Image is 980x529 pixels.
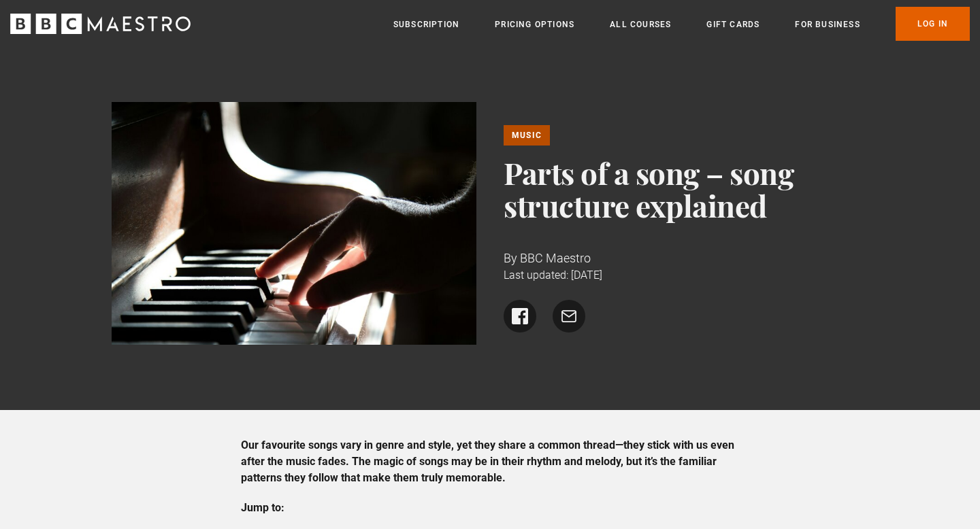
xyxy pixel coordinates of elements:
a: For business [795,18,860,31]
span: By [504,251,517,265]
img: Piano time [112,102,477,345]
time: Last updated: [DATE] [504,269,602,281]
a: Music [504,125,550,146]
span: BBC Maestro [520,251,591,265]
nav: Primary [393,7,970,41]
a: Gift Cards [706,18,759,31]
a: Subscription [393,18,459,31]
a: All Courses [610,18,671,31]
h1: Parts of a song – song structure explained [504,156,869,222]
a: Log In [896,7,970,41]
svg: BBC Maestro [10,14,191,34]
strong: Our favourite songs vary in genre and style, yet they share a common thread—they stick with us ev... [241,439,734,484]
a: Pricing Options [495,18,574,31]
strong: Jump to: [241,501,284,514]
